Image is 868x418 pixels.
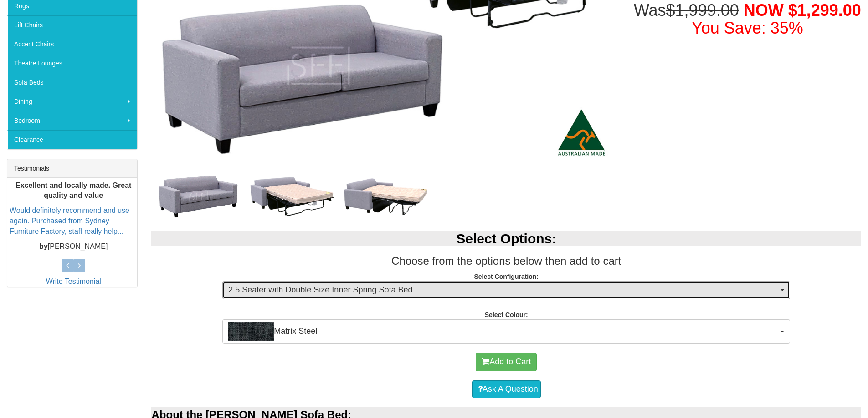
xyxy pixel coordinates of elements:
span: Matrix Steel [228,322,778,341]
a: Sofa Beds [7,73,137,92]
strong: Select Colour: [485,311,528,318]
img: Matrix Steel [228,322,274,341]
div: Testimonials [7,159,137,178]
b: by [39,242,48,250]
a: Write Testimonial [46,277,101,285]
span: NOW $1,299.00 [744,1,861,20]
h3: Choose from the options below then add to cart [151,255,861,267]
span: 2.5 Seater with Double Size Inner Spring Sofa Bed [228,284,778,296]
a: Would definitely recommend and use again. Purchased from Sydney Furniture Factory, staff really h... [10,207,129,236]
strong: Select Configuration: [474,273,539,280]
b: Excellent and locally made. Great quality and value [15,181,131,200]
button: 2.5 Seater with Double Size Inner Spring Sofa Bed [222,281,790,299]
a: Lift Chairs [7,15,137,35]
del: $1,999.00 [666,1,739,20]
font: You Save: 35% [692,19,803,37]
b: Select Options: [456,231,556,246]
button: Matrix SteelMatrix Steel [222,319,790,344]
button: Add to Cart [476,353,537,371]
a: Accent Chairs [7,35,137,54]
h1: Was [634,1,861,37]
a: Clearance [7,130,137,149]
a: Ask A Question [472,380,541,398]
a: Bedroom [7,111,137,130]
a: Dining [7,92,137,111]
a: Theatre Lounges [7,54,137,73]
p: [PERSON_NAME] [10,242,137,252]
